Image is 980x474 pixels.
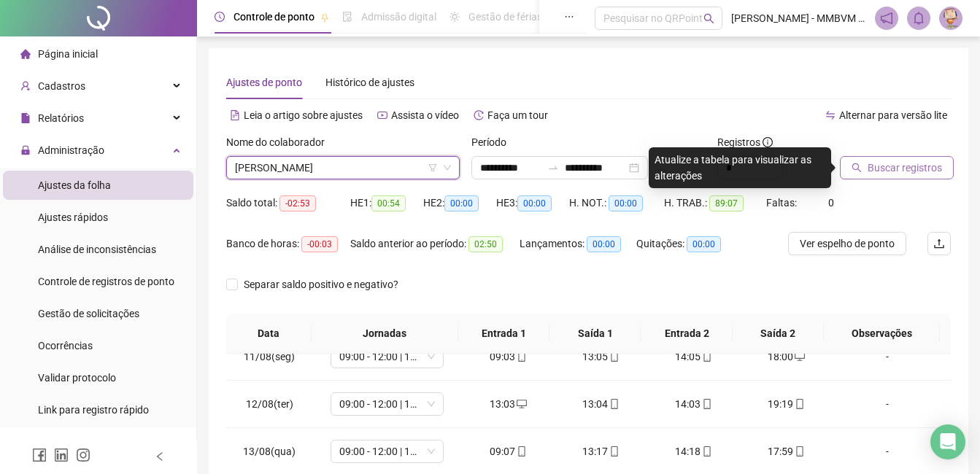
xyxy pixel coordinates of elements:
[733,314,824,354] th: Saída 2
[235,157,451,179] span: ANA CLARA DO NASCIMENTO ROCHA
[471,134,516,150] label: Período
[880,12,893,25] span: notification
[659,349,728,365] div: 14:05
[38,244,156,255] span: Análise de inconsistências
[244,351,295,362] span: 11/08(seg)
[38,211,108,223] span: Ajustes rápidos
[361,11,436,23] span: Admissão digital
[155,451,165,462] span: left
[226,195,350,211] div: Saldo total:
[468,11,542,23] span: Gestão de férias
[703,13,714,24] span: search
[215,12,225,22] span: clock-circle
[641,314,732,354] th: Entrada 2
[244,109,363,121] span: Leia o artigo sobre ajustes
[549,314,641,354] th: Saída 1
[339,346,435,368] span: 09:00 - 12:00 | 13:00 - 18:00
[38,308,139,319] span: Gestão de solicitações
[793,399,805,409] span: mobile
[547,162,559,174] span: to
[517,195,552,211] span: 00:00
[325,77,414,88] span: Histórico de ajustes
[649,147,831,188] div: Atualize a tabela para visualizar as alterações
[752,396,821,412] div: 19:19
[443,163,452,172] span: down
[38,80,85,92] span: Cadastros
[38,276,174,287] span: Controle de registros de ponto
[608,446,620,456] span: mobile
[839,109,947,121] span: Alternar para versão lite
[487,109,548,121] span: Faça um tour
[468,236,503,252] span: 02:50
[547,162,559,174] span: swap-right
[752,443,821,459] div: 17:59
[788,232,906,255] button: Ver espelho de ponto
[912,12,925,25] span: bell
[566,396,636,412] div: 13:04
[246,398,293,410] span: 12/08(ter)
[659,443,728,459] div: 14:18
[301,236,338,252] span: -00:03
[701,446,712,456] span: mobile
[824,314,940,354] th: Observações
[566,443,636,459] div: 13:17
[766,197,799,209] span: Faltas:
[38,372,116,384] span: Validar protocolo
[350,236,520,252] div: Saldo anterior ao período:
[752,349,821,365] div: 18:00
[496,195,569,211] div: HE 3:
[226,236,350,252] div: Banco de horas:
[226,77,302,88] span: Ajustes de ponto
[243,446,296,457] span: 13/08(qua)
[515,399,527,409] span: desktop
[450,12,460,22] span: sun
[428,163,437,172] span: filter
[320,13,329,22] span: pushpin
[238,276,404,292] span: Separar saldo positivo e negativo?
[279,195,316,211] span: -02:53
[701,351,712,362] span: mobile
[226,314,312,354] th: Data
[587,236,621,252] span: 00:00
[312,314,459,354] th: Jornadas
[20,145,31,155] span: lock
[608,399,620,409] span: mobile
[377,110,387,120] span: youtube
[569,195,664,211] div: H. NOT.:
[234,11,315,23] span: Controle de ponto
[38,112,84,124] span: Relatórios
[844,349,930,365] div: -
[38,179,111,191] span: Ajustes da folha
[608,351,620,362] span: mobile
[350,195,423,211] div: HE 1:
[868,160,942,176] span: Buscar registros
[709,195,744,211] span: 89:07
[687,236,721,252] span: 00:00
[844,396,930,412] div: -
[20,49,31,59] span: home
[930,424,965,459] div: Open Intercom Messenger
[664,195,766,211] div: H. TRAB.:
[566,349,636,365] div: 13:05
[20,113,31,123] span: file
[852,163,862,173] span: search
[474,443,543,459] div: 09:07
[226,134,334,150] label: Nome do colaborador
[940,7,962,29] img: 90743
[444,195,479,211] span: 00:00
[800,236,895,252] span: Ver espelho de ponto
[474,396,543,412] div: 13:03
[763,137,773,147] span: info-circle
[339,393,435,415] span: 09:00 - 12:00 | 13:00 - 18:00
[844,443,930,459] div: -
[828,197,834,209] span: 0
[825,110,836,120] span: swap
[458,314,549,354] th: Entrada 1
[38,48,98,60] span: Página inicial
[609,195,643,211] span: 00:00
[32,448,47,462] span: facebook
[731,10,866,26] span: [PERSON_NAME] - MMBVM CLINICA ODONTOLOGICA LTDA
[339,440,435,462] span: 09:00 - 12:00 | 13:00 - 18:00
[391,109,459,121] span: Assista o vídeo
[717,134,773,150] span: Registros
